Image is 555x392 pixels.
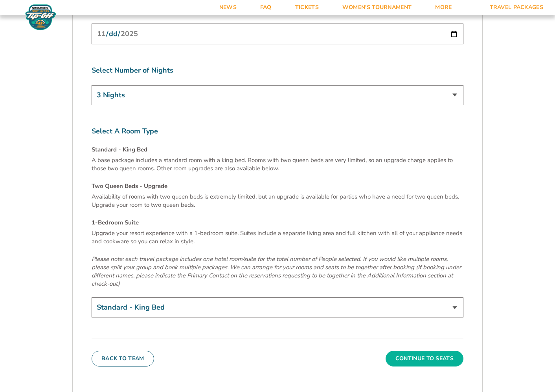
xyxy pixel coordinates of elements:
button: Back To Team [92,351,154,366]
em: Please note: each travel package includes one hotel room/suite for the total number of People sel... [92,255,461,288]
h4: Two Queen Beds - Upgrade [92,182,463,190]
p: Upgrade your resort experience with a 1-bedroom suite. Suites include a separate living area and ... [92,229,463,246]
label: Select Number of Nights [92,66,463,75]
h4: 1-Bedroom Suite [92,219,463,227]
h4: Standard - King Bed [92,146,463,154]
button: Continue To Seats [386,351,463,366]
p: Availability of rooms with two queen beds is extremely limited, but an upgrade is available for p... [92,193,463,209]
p: A base package includes a standard room with a king bed. Rooms with two queen beds are very limit... [92,156,463,173]
img: Fort Myers Tip-Off [24,4,58,31]
label: Select A Room Type [92,126,463,136]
